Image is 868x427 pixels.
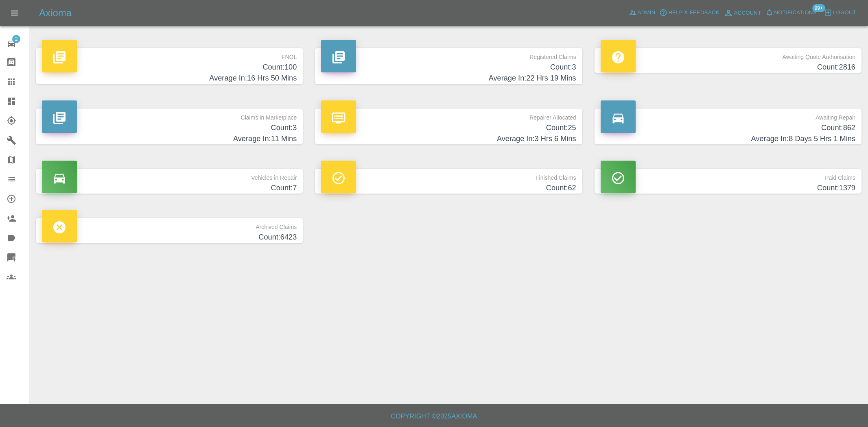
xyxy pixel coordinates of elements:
[657,7,721,19] button: Help & Feedback
[601,183,855,194] h4: Count: 1379
[321,169,576,183] p: Finished Claims
[42,109,297,122] p: Claims in Marketplace
[42,122,297,133] h4: Count: 3
[627,7,658,19] a: Admin
[595,48,861,73] a: Awaiting Quote AuthorisationCount:2816
[812,4,825,12] span: 99+
[595,109,861,145] a: Awaiting RepairCount:862Average In:8 Days 5 Hrs 1 Mins
[763,7,819,19] button: Notifications
[42,62,297,73] h4: Count: 100
[42,73,297,84] h4: Average In: 16 Hrs 50 Mins
[42,48,297,62] p: FNOL
[7,411,861,422] h6: Copyright © 2025 Axioma
[315,169,582,194] a: Finished ClaimsCount:62
[668,8,719,17] span: Help & Feedback
[601,62,855,73] h4: Count: 2816
[321,122,576,133] h4: Count: 25
[5,3,24,23] button: Open drawer
[42,169,297,183] p: Vehicles in Repair
[39,7,72,20] h5: Axioma
[722,7,763,20] a: Account
[321,73,576,84] h4: Average In: 22 Hrs 19 Mins
[12,35,20,43] span: 2
[601,169,855,183] p: Paid Claims
[321,133,576,144] h4: Average In: 3 Hrs 6 Mins
[833,8,856,17] span: Logout
[36,48,303,84] a: FNOLCount:100Average In:16 Hrs 50 Mins
[638,8,656,17] span: Admin
[36,218,303,243] a: Archived ClaimsCount:6423
[42,183,297,194] h4: Count: 7
[601,109,855,122] p: Awaiting Repair
[601,122,855,133] h4: Count: 862
[601,133,855,144] h4: Average In: 8 Days 5 Hrs 1 Mins
[315,48,582,84] a: Registered ClaimsCount:3Average In:22 Hrs 19 Mins
[321,183,576,194] h4: Count: 62
[601,48,855,62] p: Awaiting Quote Authorisation
[822,7,858,19] button: Logout
[321,48,576,62] p: Registered Claims
[42,218,297,232] p: Archived Claims
[774,8,817,17] span: Notifications
[321,109,576,122] p: Repairer Allocated
[321,62,576,73] h4: Count: 3
[36,109,303,145] a: Claims in MarketplaceCount:3Average In:11 Mins
[315,109,582,145] a: Repairer AllocatedCount:25Average In:3 Hrs 6 Mins
[42,133,297,144] h4: Average In: 11 Mins
[42,232,297,243] h4: Count: 6423
[734,9,761,18] span: Account
[36,169,303,194] a: Vehicles in RepairCount:7
[595,169,861,194] a: Paid ClaimsCount:1379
